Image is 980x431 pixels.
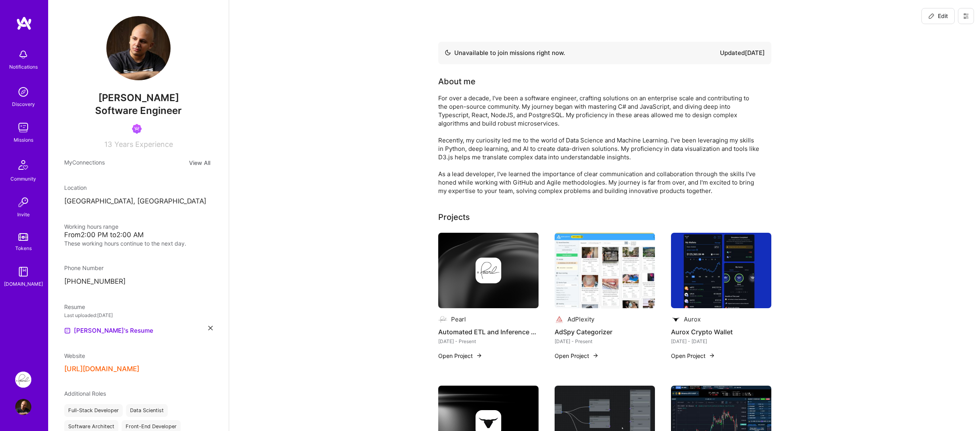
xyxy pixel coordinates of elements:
[64,311,213,319] div: Last uploaded: [DATE]
[438,211,470,223] div: Projects
[15,372,31,388] img: Pearl: ML Engineering Team
[13,372,33,388] a: Pearl: ML Engineering Team
[671,233,771,308] img: Aurox Crypto Wallet
[132,124,142,134] img: Been on Mission
[438,337,539,346] div: [DATE] - Present
[64,404,123,417] div: Full-Stack Developer
[709,352,715,359] img: arrow-right
[555,233,655,308] img: AdSpy Categorizer
[64,239,213,248] div: These working hours continue to the next day.
[15,84,31,100] img: discovery
[671,327,771,337] h4: Aurox Crypto Wallet
[64,303,85,310] span: Resume
[13,399,33,415] a: User Avatar
[64,183,213,192] div: Location
[928,12,948,20] span: Edit
[15,120,31,136] img: teamwork
[567,315,594,323] div: AdPlexity
[438,352,482,360] button: Open Project
[14,155,33,175] img: Community
[104,140,112,148] span: 13
[445,48,565,58] div: Unavailable to join missions right now.
[12,100,35,108] div: Discovery
[720,48,765,58] div: Updated [DATE]
[17,210,30,219] div: Invite
[64,197,213,206] p: [GEOGRAPHIC_DATA], [GEOGRAPHIC_DATA]
[671,315,681,324] img: Company logo
[592,352,599,359] img: arrow-right
[555,315,564,324] img: Company logo
[445,49,451,56] img: Availability
[64,158,105,167] span: My Connections
[671,352,715,360] button: Open Project
[187,158,213,167] button: View All
[9,63,38,71] div: Notifications
[438,94,759,195] div: For over a decade, I've been a software engineer, crafting solutions on an enterprise scale and c...
[15,47,31,63] img: bell
[64,365,139,373] button: [URL][DOMAIN_NAME]
[126,404,168,417] div: Data Scientist
[921,8,955,24] button: Edit
[476,352,482,359] img: arrow-right
[64,277,213,287] p: [PHONE_NUMBER]
[555,327,655,337] h4: AdSpy Categorizer
[476,258,501,283] img: Company logo
[15,194,31,210] img: Invite
[15,399,31,415] img: User Avatar
[18,233,28,241] img: tokens
[451,315,466,323] div: Pearl
[14,136,33,144] div: Missions
[16,16,32,30] img: logo
[438,233,539,308] img: cover
[64,92,213,104] span: [PERSON_NAME]
[64,327,71,334] img: Resume
[15,264,31,280] img: guide book
[10,175,36,183] div: Community
[438,315,448,324] img: Company logo
[64,231,213,239] div: From 2:00 PM to 2:00 AM
[114,140,173,148] span: Years Experience
[555,337,655,346] div: [DATE] - Present
[64,264,104,271] span: Phone Number
[4,280,43,288] div: [DOMAIN_NAME]
[438,327,539,337] h4: Automated ETL and Inference Optimization
[64,390,106,397] span: Additional Roles
[438,75,476,87] div: About me
[95,105,182,116] span: Software Engineer
[64,223,118,230] span: Working hours range
[106,16,171,80] img: User Avatar
[208,326,213,330] i: icon Close
[64,326,153,335] a: [PERSON_NAME]'s Resume
[64,352,85,359] span: Website
[15,244,32,252] div: Tokens
[671,337,771,346] div: [DATE] - [DATE]
[555,352,599,360] button: Open Project
[684,315,701,323] div: Aurox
